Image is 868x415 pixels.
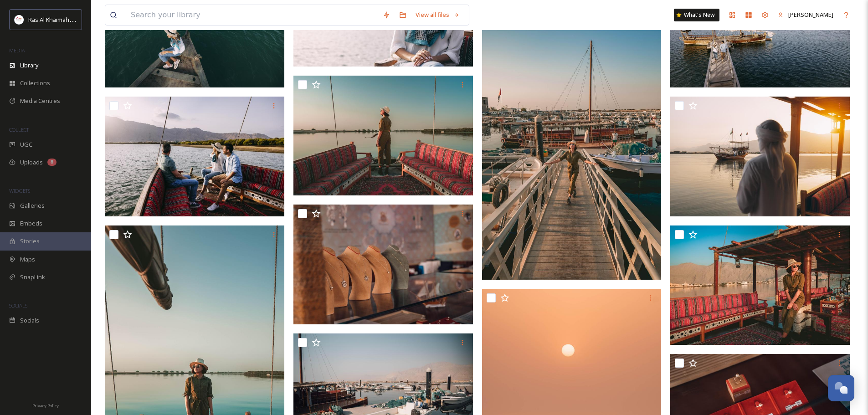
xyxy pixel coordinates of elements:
[828,375,854,401] button: Open Chat
[32,403,59,409] span: Privacy Policy
[411,6,464,24] a: View all files
[20,219,42,228] span: Embeds
[293,76,473,195] img: Pearl farm.jpg
[20,273,45,282] span: SnapLink
[670,97,850,216] img: Al Suwaidi Pearl farm- boat.jpg
[20,79,50,87] span: Collections
[15,15,24,24] img: Logo_RAKTDA_RGB-01.png
[9,187,30,194] span: WIDGETS
[32,400,59,410] a: Privacy Policy
[20,97,60,105] span: Media Centres
[20,201,45,210] span: Galleries
[788,10,833,19] span: [PERSON_NAME]
[9,126,29,133] span: COLLECT
[293,205,473,324] img: Pearl farm.jpg
[20,140,32,149] span: UGC
[126,5,378,25] input: Search your library
[9,47,25,54] span: MEDIA
[773,6,838,24] a: [PERSON_NAME]
[20,61,38,70] span: Library
[105,97,284,216] img: Al Suwaidi Pearl farm.jpg
[670,225,850,345] img: Pearl farm.jpg
[20,158,43,167] span: Uploads
[20,255,35,264] span: Maps
[20,316,39,325] span: Socials
[9,302,27,309] span: SOCIALS
[674,9,719,21] a: What's New
[482,10,662,280] img: Pearl farm.jpg
[28,15,157,24] span: Ras Al Khaimah Tourism Development Authority
[47,159,56,166] div: 8
[20,237,40,246] span: Stories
